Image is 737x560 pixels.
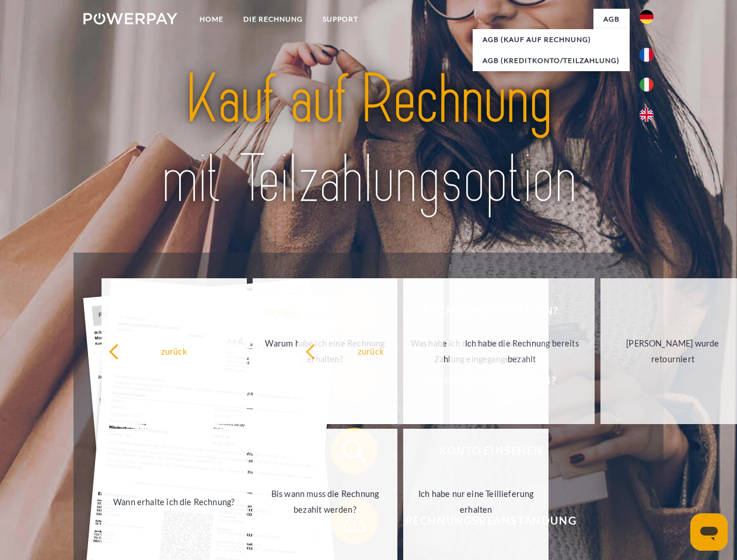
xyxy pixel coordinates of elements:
img: title-powerpay_de.svg [111,56,626,223]
div: Bis wann muss die Rechnung bezahlt werden? [260,486,391,517]
iframe: Schaltfläche zum Öffnen des Messaging-Fensters [690,513,728,551]
img: de [640,10,654,24]
a: AGB (Kreditkonto/Teilzahlung) [473,50,630,71]
div: Wann erhalte ich die Rechnung? [109,494,240,509]
div: Ich habe nur eine Teillieferung erhalten [410,486,542,517]
img: fr [640,48,654,62]
a: Home [190,9,233,30]
a: AGB (Kauf auf Rechnung) [473,29,630,50]
div: Warum habe ich eine Rechnung erhalten? [260,335,391,367]
div: zurück [109,343,240,359]
img: it [640,78,654,92]
img: logo-powerpay-white.svg [83,13,177,24]
a: agb [593,9,630,30]
a: SUPPORT [313,9,368,30]
img: en [640,108,654,122]
div: Ich habe die Rechnung bereits bezahlt [456,335,588,367]
a: DIE RECHNUNG [233,9,313,30]
div: zurück [305,343,436,359]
